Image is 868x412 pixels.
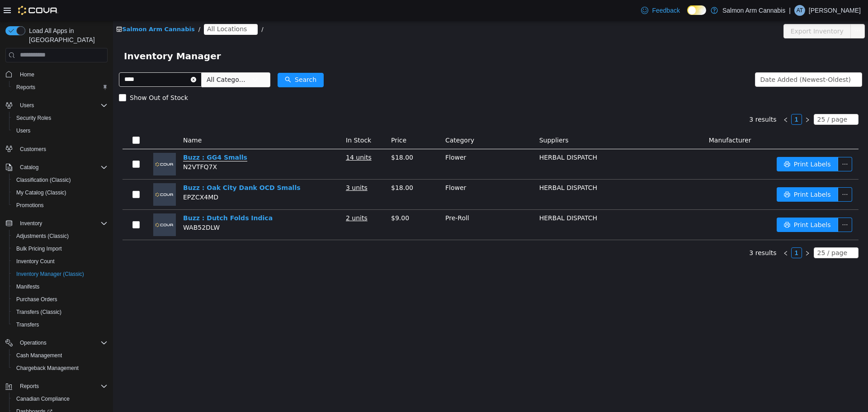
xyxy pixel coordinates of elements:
a: Transfers (Classic) [13,307,65,317]
span: Security Roles [16,114,51,122]
li: 3 results [636,93,663,104]
i: icon: down [736,96,741,102]
button: Canadian Compliance [9,393,111,405]
button: Chargeback Management [9,362,111,374]
span: My Catalog (Classic) [16,189,66,196]
button: Security Roles [9,112,111,124]
span: Transfers (Classic) [13,307,108,317]
span: / [148,5,150,12]
li: Next Page [689,227,700,237]
button: icon: printerPrint Labels [664,166,725,181]
span: Inventory Manager (Classic) [16,270,84,278]
span: In Stock [233,116,258,123]
span: Transfers (Classic) [16,308,61,316]
a: Canadian Compliance [13,393,73,404]
a: icon: shopSalmon Arm Cannabis [3,5,82,12]
a: Transfers [13,319,42,330]
i: icon: close-circle [136,6,141,11]
a: Promotions [13,200,47,211]
td: Flower [329,128,423,159]
button: Users [2,99,111,112]
a: Customers [16,144,50,155]
span: WAB52DLW [70,203,107,210]
span: Purchase Orders [16,296,57,303]
span: Home [20,71,34,78]
span: Chargeback Management [16,365,79,372]
span: Reports [16,84,35,91]
span: Manifests [16,283,39,290]
span: $9.00 [278,194,296,201]
img: Buzz : GG4 Smalls placeholder [40,132,63,155]
button: Customers [2,142,111,156]
a: Classification (Classic) [13,175,75,185]
a: 1 [679,94,689,104]
span: Manufacturer [596,116,638,123]
button: Adjustments (Classic) [9,230,111,242]
span: Reports [20,383,39,390]
button: Export Inventory [670,3,738,18]
span: Users [16,127,30,134]
a: Inventory Count [13,256,58,267]
button: Promotions [9,199,111,212]
a: Adjustments (Classic) [13,231,72,242]
a: 1 [679,227,689,237]
span: Manifests [13,281,108,292]
a: Buzz : Oak City Dank OCD Smalls [70,163,188,170]
a: Buzz : Dutch Folds Indica [70,194,160,201]
button: Operations [2,336,111,349]
span: Chargeback Management [13,363,108,374]
span: Reports [16,381,108,392]
span: Transfers [16,321,39,328]
a: Users [13,125,34,136]
span: N2VTFQ7X [70,142,104,150]
span: Show Out of Stock [13,73,79,81]
button: icon: ellipsis [725,136,739,151]
span: Inventory [16,218,108,229]
a: Reports [13,82,39,93]
button: icon: ellipsis [737,3,752,18]
u: 14 units [233,133,259,140]
button: Transfers (Classic) [9,306,111,318]
span: AT [797,5,803,16]
i: icon: down [738,56,744,62]
button: My Catalog (Classic) [9,186,111,199]
a: Manifests [13,281,43,292]
div: Amanda Toms [794,5,805,16]
button: Transfers [9,318,111,331]
span: Adjustments (Classic) [16,232,69,240]
u: 3 units [233,163,255,170]
li: Next Page [689,93,700,104]
span: Name [70,116,89,123]
span: Operations [20,339,47,346]
span: Canadian Compliance [13,393,108,404]
button: Inventory [2,217,111,230]
span: HERBAL DISPATCH [426,163,484,170]
span: Classification (Classic) [16,176,71,184]
li: Previous Page [667,227,678,237]
span: Inventory Count [16,258,55,265]
button: Users [9,124,111,137]
u: 2 units [233,194,255,201]
input: Dark Mode [687,5,706,15]
span: Load All Apps in [GEOGRAPHIC_DATA] [25,26,108,44]
a: Chargeback Management [13,363,82,374]
button: Home [2,68,111,81]
div: Date Added (Newest-Oldest) [647,52,738,66]
span: Users [20,102,34,109]
span: Security Roles [13,113,108,123]
span: Transfers [13,319,108,330]
button: Cash Management [9,349,111,362]
a: Feedback [637,1,683,19]
button: icon: ellipsis [725,197,739,211]
span: Canadian Compliance [16,395,70,403]
button: icon: printerPrint Labels [664,197,725,211]
button: Bulk Pricing Import [9,242,111,255]
span: Classification (Classic) [13,175,108,185]
span: Price [278,116,293,123]
span: Cash Management [13,350,108,361]
span: Users [13,125,108,136]
span: Bulk Pricing Import [13,243,108,254]
a: Buzz : GG4 Smalls [70,133,134,141]
span: Customers [20,146,46,153]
